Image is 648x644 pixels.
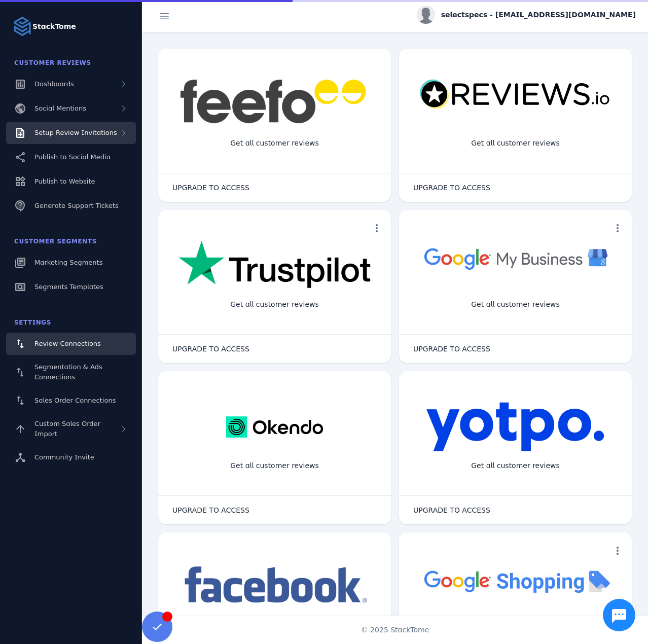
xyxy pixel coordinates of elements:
[34,202,119,209] span: Generate Support Tickets
[6,195,136,217] a: Generate Support Tickets
[178,563,371,608] img: facebook.png
[455,614,575,640] div: Import Products from Google
[403,339,500,359] button: UPGRADE TO ACCESS
[178,79,371,124] img: feefo.png
[419,240,611,276] img: googlebusiness.png
[172,184,249,191] span: UPGRADE TO ACCESS
[32,21,76,32] strong: StackTome
[34,283,103,291] span: Segments Templates
[162,177,260,198] button: UPGRADE TO ACCESS
[441,10,636,20] span: selectspecs - [EMAIL_ADDRESS][DOMAIN_NAME]
[34,397,116,404] span: Sales Order Connections
[6,389,136,412] a: Sales Order Connections
[172,345,249,352] span: UPGRADE TO ACCESS
[222,452,327,479] div: Get all customer reviews
[426,402,605,452] img: yotpo.png
[6,252,136,274] a: Marketing Segments
[607,541,628,561] button: more
[413,507,490,514] span: UPGRADE TO ACCESS
[162,339,260,359] button: UPGRADE TO ACCESS
[34,177,95,185] span: Publish to Website
[34,153,111,161] span: Publish to Social Media
[34,104,86,112] span: Social Mentions
[222,130,327,157] div: Get all customer reviews
[403,500,500,520] button: UPGRADE TO ACCESS
[12,16,32,37] img: Logo image
[367,218,387,238] button: more
[172,507,249,514] span: UPGRADE TO ACCESS
[361,625,429,635] span: © 2025 StackTome
[417,6,636,24] button: selectspecs - [EMAIL_ADDRESS][DOMAIN_NAME]
[34,129,117,136] span: Setup Review Invitations
[463,130,568,157] div: Get all customer reviews
[607,218,628,238] button: more
[34,340,101,347] span: Review Connections
[34,420,100,438] span: Custom Sales Order Import
[14,59,91,66] span: Customer Reviews
[413,345,490,352] span: UPGRADE TO ACCESS
[34,453,94,461] span: Community Invite
[226,402,323,452] img: okendo.webp
[413,184,490,191] span: UPGRADE TO ACCESS
[6,357,136,387] a: Segmentation & Ads Connections
[178,240,371,290] img: trustpilot.png
[34,363,102,381] span: Segmentation & Ads Connections
[14,319,51,326] span: Settings
[6,170,136,193] a: Publish to Website
[6,446,136,469] a: Community Invite
[403,177,500,198] button: UPGRADE TO ACCESS
[222,291,327,318] div: Get all customer reviews
[463,291,568,318] div: Get all customer reviews
[417,6,435,24] img: profile.jpg
[6,276,136,298] a: Segments Templates
[14,238,97,245] span: Customer Segments
[34,80,74,88] span: Dashboards
[162,500,260,520] button: UPGRADE TO ACCESS
[6,333,136,355] a: Review Connections
[419,79,611,110] img: reviewsio.svg
[419,563,611,599] img: googleshopping.png
[34,259,102,266] span: Marketing Segments
[6,146,136,168] a: Publish to Social Media
[463,452,568,479] div: Get all customer reviews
